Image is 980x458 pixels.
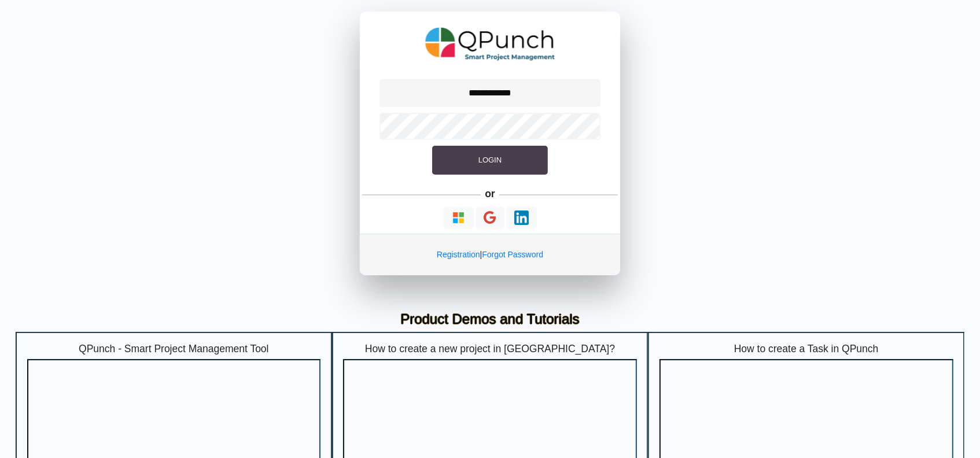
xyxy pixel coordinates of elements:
h5: How to create a new project in [GEOGRAPHIC_DATA]? [343,343,637,355]
a: Registration [437,250,480,259]
img: Loading... [451,210,466,225]
h5: or [483,186,498,202]
img: Loading... [514,210,529,225]
button: Login [432,146,548,175]
a: Forgot Password [482,250,543,259]
img: QPunch [425,23,555,65]
button: Continue With LinkedIn [506,206,537,229]
h3: Product Demos and Tutorials [24,311,956,328]
button: Continue With Microsoft Azure [443,206,474,229]
div: | [360,234,620,275]
h5: QPunch - Smart Project Management Tool [27,343,321,355]
h5: How to create a Task in QPunch [660,343,953,355]
button: Continue With Google [476,206,504,230]
span: Login [478,156,502,164]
